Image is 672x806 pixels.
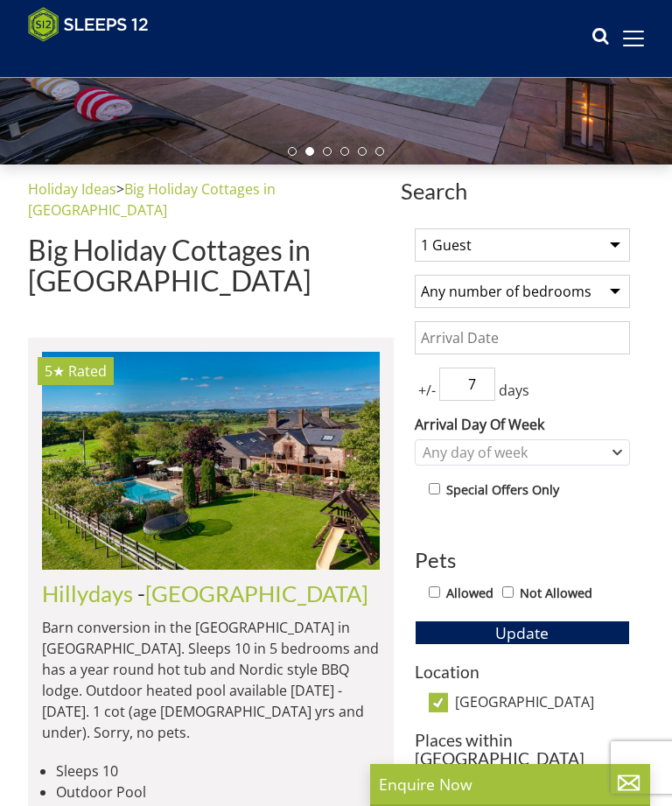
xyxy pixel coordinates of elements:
[28,235,394,296] h1: Big Holiday Cottages in [GEOGRAPHIC_DATA]
[42,352,380,570] img: hillydays-holiday-home-accommodation-devon-sleeping-10.original.jpg
[42,580,133,606] a: Hillydays
[495,622,549,643] span: Update
[415,380,439,401] span: +/-
[495,380,533,401] span: days
[520,584,592,603] label: Not Allowed
[446,480,559,500] label: Special Offers Only
[56,781,380,802] li: Outdoor Pool
[116,179,124,199] span: >
[455,694,630,713] label: [GEOGRAPHIC_DATA]
[19,53,203,67] iframe: Customer reviews powered by Trustpilot
[145,580,368,606] a: [GEOGRAPHIC_DATA]
[137,580,368,606] span: -
[42,352,380,570] a: 5★ Rated
[415,414,630,435] label: Arrival Day Of Week
[28,7,149,42] img: Sleeps 12
[56,760,380,781] li: Sleeps 10
[28,179,276,220] a: Big Holiday Cottages in [GEOGRAPHIC_DATA]
[415,662,630,681] h3: Location
[42,617,380,743] p: Barn conversion in the [GEOGRAPHIC_DATA] in [GEOGRAPHIC_DATA]. Sleeps 10 in 5 bedrooms and has a ...
[401,179,644,203] span: Search
[68,361,107,381] span: Rated
[415,731,630,767] h3: Places within [GEOGRAPHIC_DATA]
[415,549,630,571] h3: Pets
[379,773,641,795] p: Enquire Now
[415,620,630,645] button: Update
[418,443,608,462] div: Any day of week
[415,439,630,466] div: Combobox
[446,584,493,603] label: Allowed
[28,179,116,199] a: Holiday Ideas
[415,321,630,354] input: Arrival Date
[45,361,65,381] span: Hillydays has a 5 star rating under the Quality in Tourism Scheme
